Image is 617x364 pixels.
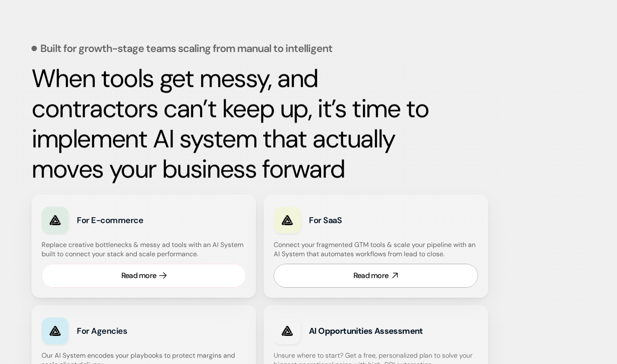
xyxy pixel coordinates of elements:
div: Read more [121,270,157,281]
strong: When tools get messy, and contractors can’t keep up, it’s time to implement AI system that actual... [31,62,434,186]
div: Read more [353,270,389,281]
p: Built for growth-stage teams scaling from manual to intelligent [40,43,332,54]
h4: Replace creative bottlenecks & messy ad tools with an AI System built to connect your stack and s... [42,240,244,259]
h4: Connect your fragmented GTM tools & scale your pipeline with an AI System that automates workflow... [274,240,482,259]
a: Read more [274,264,478,288]
h3: For SaaS [309,214,424,226]
strong: AI Opportunities Assessment [309,325,423,336]
h3: For E-commerce [77,214,191,226]
a: Read more [42,264,246,288]
h3: For Agencies [77,325,191,337]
